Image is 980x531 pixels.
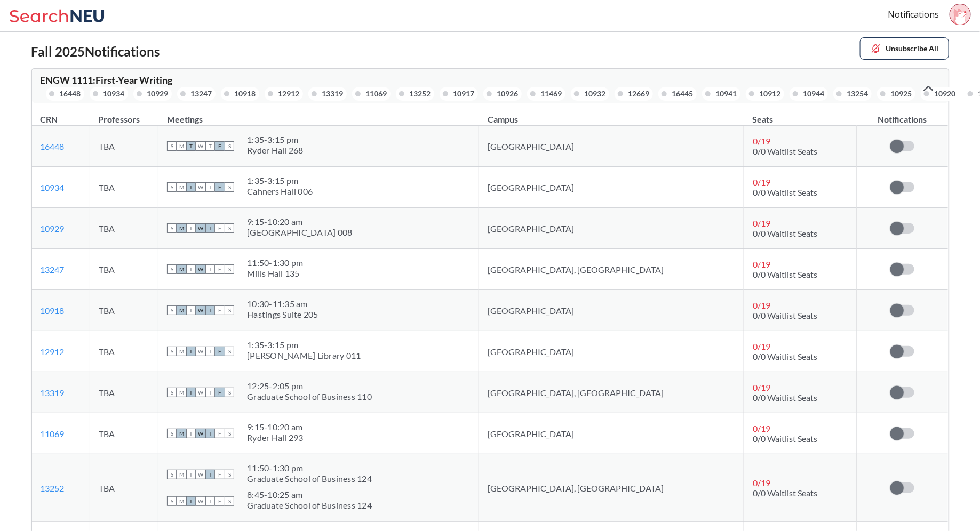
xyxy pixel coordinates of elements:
[41,305,65,316] a: 10918
[247,422,304,432] div: 9:15 - 10:20 am
[753,177,770,187] span: 0 / 19
[90,331,158,372] td: TBA
[177,496,186,506] span: M
[479,126,744,167] td: [GEOGRAPHIC_DATA]
[247,227,352,238] div: [GEOGRAPHIC_DATA] 008
[247,489,372,500] div: 8:45 - 10:25 am
[247,268,303,279] div: Mills Hall 135
[196,223,205,233] span: W
[167,141,177,151] span: S
[753,433,817,444] span: 0/0 Waitlist Seats
[935,88,956,100] div: 10920
[41,347,65,357] a: 12912
[856,103,948,126] th: Notifications
[479,290,744,331] td: [GEOGRAPHIC_DATA]
[225,388,234,397] span: S
[628,88,650,100] div: 12669
[167,182,177,192] span: S
[90,454,158,522] td: TBA
[753,259,770,269] span: 0 / 19
[753,300,770,310] span: 0 / 19
[744,103,857,126] th: Seats
[205,141,215,151] span: T
[753,187,817,197] span: 0/0 Waitlist Seats
[847,88,869,100] div: 13254
[479,372,744,413] td: [GEOGRAPHIC_DATA], [GEOGRAPHIC_DATA]
[90,372,158,413] td: TBA
[196,141,205,151] span: W
[860,37,949,60] button: Unsubscribe All
[41,388,65,398] a: 13319
[225,470,234,479] span: S
[215,305,225,315] span: F
[186,496,196,506] span: T
[196,388,205,397] span: W
[177,305,186,315] span: M
[225,347,234,356] span: S
[247,473,372,484] div: Graduate School of Business 124
[60,88,81,100] div: 16448
[167,429,177,438] span: S
[891,88,912,100] div: 10925
[196,429,205,438] span: W
[90,208,158,249] td: TBA
[41,74,173,86] span: ENGW 1111 : First-Year Writing
[753,136,770,146] span: 0 / 19
[177,141,186,151] span: M
[41,182,65,192] a: 10934
[186,388,196,397] span: T
[225,141,234,151] span: S
[753,269,817,279] span: 0/0 Waitlist Seats
[753,228,817,238] span: 0/0 Waitlist Seats
[753,382,770,392] span: 0 / 19
[90,290,158,331] td: TBA
[760,88,781,100] div: 10912
[215,496,225,506] span: F
[479,413,744,454] td: [GEOGRAPHIC_DATA]
[672,88,694,100] div: 16445
[753,392,817,403] span: 0/0 Waitlist Seats
[479,331,744,372] td: [GEOGRAPHIC_DATA]
[167,388,177,397] span: S
[167,305,177,315] span: S
[870,43,882,54] img: unsubscribe.svg
[41,429,65,439] a: 11069
[103,88,125,100] div: 10934
[247,340,361,350] div: 1:35 - 3:15 pm
[247,145,304,156] div: Ryder Hall 268
[167,264,177,274] span: S
[479,249,744,290] td: [GEOGRAPHIC_DATA], [GEOGRAPHIC_DATA]
[225,223,234,233] span: S
[453,88,475,100] div: 10917
[803,88,825,100] div: 10944
[177,182,186,192] span: M
[497,88,519,100] div: 10926
[753,351,817,361] span: 0/0 Waitlist Seats
[366,88,387,100] div: 11069
[41,483,65,493] a: 13252
[41,114,58,125] div: CRN
[196,496,205,506] span: W
[410,88,431,100] div: 13252
[215,141,225,151] span: F
[90,126,158,167] td: TBA
[31,44,160,60] h2: Fall 2025 Notifications
[247,175,313,186] div: 1:35 - 3:15 pm
[247,299,318,309] div: 10:30 - 11:35 am
[205,470,215,479] span: T
[186,264,196,274] span: T
[41,141,65,151] a: 16448
[90,413,158,454] td: TBA
[585,88,606,100] div: 10932
[215,264,225,274] span: F
[177,347,186,356] span: M
[205,223,215,233] span: T
[479,167,744,208] td: [GEOGRAPHIC_DATA]
[215,182,225,192] span: F
[225,305,234,315] span: S
[225,496,234,506] span: S
[753,488,817,498] span: 0/0 Waitlist Seats
[41,223,65,234] a: 10929
[205,347,215,356] span: T
[186,141,196,151] span: T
